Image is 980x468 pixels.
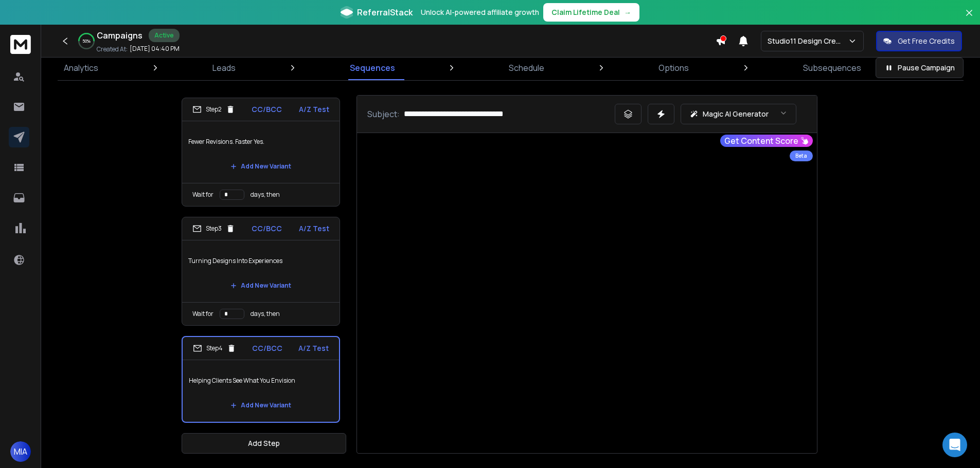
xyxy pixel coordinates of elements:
[193,344,236,353] div: Step 4
[543,3,639,22] button: Claim Lifetime Deal→
[251,310,280,318] p: days, then
[182,336,340,423] li: Step4CC/BCCA/Z TestHelping Clients See What You EnvisionAdd New Variant
[130,45,180,53] p: [DATE] 04:40 PM
[898,36,955,46] p: Get Free Credits
[720,135,813,147] button: Get Content Score
[963,6,976,31] button: Close banner
[509,62,544,74] p: Schedule
[252,104,282,115] p: CC/BCC
[182,217,340,326] li: Step3CC/BCCA/Z TestTurning Designs Into ExperiencesAdd New VariantWait fordays, then
[252,223,282,234] p: CC/BCC
[298,343,329,353] p: A/Z Test
[64,62,98,74] p: Analytics
[188,127,333,156] p: Fewer Revisions. Faster Yes.
[803,62,861,74] p: Subsequences
[299,223,329,234] p: A/Z Test
[703,109,769,119] p: Magic AI Generator
[192,224,235,233] div: Step 3
[97,45,128,53] p: Created At:
[681,104,796,124] button: Magic AI Generator
[344,55,401,80] a: Sequences
[182,98,340,207] li: Step2CC/BCCA/Z TestFewer Revisions. Faster Yes.Add New VariantWait fordays, then
[503,55,550,80] a: Schedule
[252,343,282,353] p: CC/BCC
[658,62,689,74] p: Options
[357,6,413,18] span: ReferralStack
[222,275,299,296] button: Add New Variant
[206,55,242,80] a: Leads
[82,38,91,44] p: 50 %
[299,104,329,115] p: A/Z Test
[768,36,848,46] p: Studio11 Design Creative
[97,29,142,42] h1: Campaigns
[797,55,867,80] a: Subsequences
[251,191,280,199] p: days, then
[876,31,962,51] button: Get Free Credits
[149,29,180,42] div: Active
[10,441,31,462] button: MIA
[652,55,695,80] a: Options
[58,55,104,80] a: Analytics
[192,191,213,199] p: Wait for
[192,105,235,114] div: Step 2
[350,62,395,74] p: Sequences
[192,310,213,318] p: Wait for
[624,7,631,17] span: →
[942,433,967,457] div: Open Intercom Messenger
[212,62,236,74] p: Leads
[367,108,400,120] p: Subject:
[188,247,333,275] p: Turning Designs Into Experiences
[790,151,813,161] div: Beta
[876,58,964,78] button: Pause Campaign
[222,395,299,416] button: Add New Variant
[222,156,299,177] button: Add New Variant
[182,433,346,454] button: Add Step
[421,7,539,17] p: Unlock AI-powered affiliate growth
[189,366,333,395] p: Helping Clients See What You Envision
